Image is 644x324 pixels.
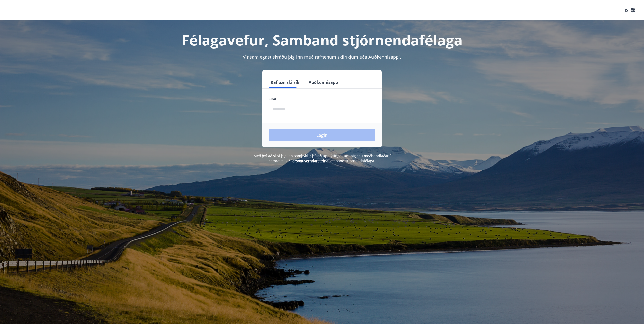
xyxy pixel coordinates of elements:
span: Vinsamlegast skráðu þig inn með rafrænum skilríkjum eða Auðkennisappi. [243,54,401,60]
button: ÍS [622,6,638,15]
a: Persónuverndarstefna [290,158,328,163]
span: Með því að skrá þig inn samþykkir þú að upplýsingar um þig séu meðhöndlaðar í samræmi við Samband... [254,153,391,163]
label: Sími [269,97,375,102]
h1: Félagavefur, Samband stjórnendafélaga [146,30,498,49]
button: Auðkennisapp [307,76,340,88]
button: Rafræn skilríki [269,76,303,88]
